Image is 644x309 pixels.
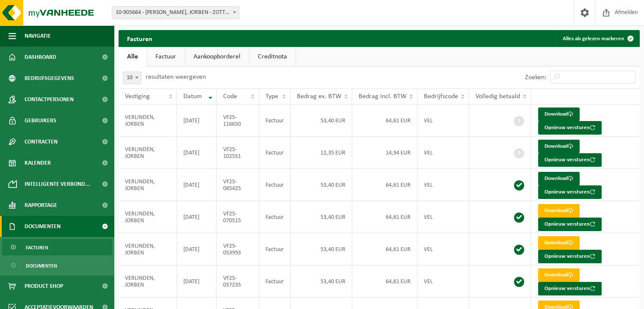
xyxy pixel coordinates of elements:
[290,265,352,298] td: 53,40 EUR
[26,258,57,274] span: Documenten
[352,233,417,265] td: 64,61 EUR
[217,201,259,233] td: VF25-070515
[119,265,177,298] td: VERLINDEN, JORBEN
[25,68,74,89] span: Bedrijfsgegevens
[290,233,352,265] td: 53,40 EUR
[538,282,602,295] button: Opnieuw versturen
[538,121,602,135] button: Opnieuw versturen
[359,93,406,100] span: Bedrag incl. BTW
[259,265,290,298] td: Factuur
[352,105,417,137] td: 64,61 EUR
[259,233,290,265] td: Factuur
[146,74,206,80] label: resultaten weergeven
[2,239,112,255] a: Facturen
[217,105,259,137] td: VF25-116650
[25,89,74,110] span: Contactpersonen
[475,93,520,100] span: Volledig betaald
[147,47,185,66] a: Factuur
[177,233,217,265] td: [DATE]
[25,110,56,131] span: Gebruikers
[25,25,51,47] span: Navigatie
[177,201,217,233] td: [DATE]
[352,137,417,169] td: 14,94 EUR
[2,257,112,273] a: Documenten
[556,30,639,47] button: Alles als gelezen markeren
[25,131,58,152] span: Contracten
[538,204,580,218] a: Download
[259,169,290,201] td: Factuur
[352,169,417,201] td: 64,61 EUR
[259,137,290,169] td: Factuur
[417,265,469,298] td: VEL
[424,93,458,100] span: Bedrijfscode
[125,93,150,100] span: Vestiging
[538,172,580,185] a: Download
[25,47,56,68] span: Dashboard
[538,250,602,263] button: Opnieuw versturen
[259,105,290,137] td: Factuur
[119,47,146,66] a: Alle
[525,74,546,81] label: Zoeken:
[217,265,259,298] td: VF25-037235
[177,105,217,137] td: [DATE]
[538,236,580,250] a: Download
[259,201,290,233] td: Factuur
[290,201,352,233] td: 53,40 EUR
[538,218,602,231] button: Opnieuw versturen
[217,169,259,201] td: VF25-085425
[249,47,296,66] a: Creditnota
[123,72,141,84] span: 10
[183,93,202,100] span: Datum
[297,93,341,100] span: Bedrag ex. BTW
[177,137,217,169] td: [DATE]
[112,7,239,19] span: 10-905664 - VERLINDEN, JORBEN - ZOTTEGEM
[538,108,580,121] a: Download
[119,233,177,265] td: VERLINDEN, JORBEN
[223,93,237,100] span: Code
[290,169,352,201] td: 53,40 EUR
[25,195,57,216] span: Rapportage
[119,201,177,233] td: VERLINDEN, JORBEN
[217,137,259,169] td: VF25-102551
[417,201,469,233] td: VEL
[265,93,278,100] span: Type
[25,276,63,297] span: Product Shop
[177,169,217,201] td: [DATE]
[538,153,602,167] button: Opnieuw versturen
[25,152,51,174] span: Kalender
[112,6,239,19] span: 10-905664 - VERLINDEN, JORBEN - ZOTTEGEM
[290,137,352,169] td: 12,35 EUR
[25,174,90,195] span: Intelligente verbond...
[352,201,417,233] td: 64,61 EUR
[119,30,161,47] h2: Facturen
[417,105,469,137] td: VEL
[290,105,352,137] td: 53,40 EUR
[417,137,469,169] td: VEL
[119,105,177,137] td: VERLINDEN, JORBEN
[26,240,48,256] span: Facturen
[119,137,177,169] td: VERLINDEN, JORBEN
[123,72,141,84] span: 10
[217,233,259,265] td: VF25-053993
[538,140,580,153] a: Download
[177,265,217,298] td: [DATE]
[119,169,177,201] td: VERLINDEN, JORBEN
[185,47,249,66] a: Aankoopborderel
[417,169,469,201] td: VEL
[538,268,580,282] a: Download
[417,233,469,265] td: VEL
[352,265,417,298] td: 64,61 EUR
[25,216,61,237] span: Documenten
[538,185,602,199] button: Opnieuw versturen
